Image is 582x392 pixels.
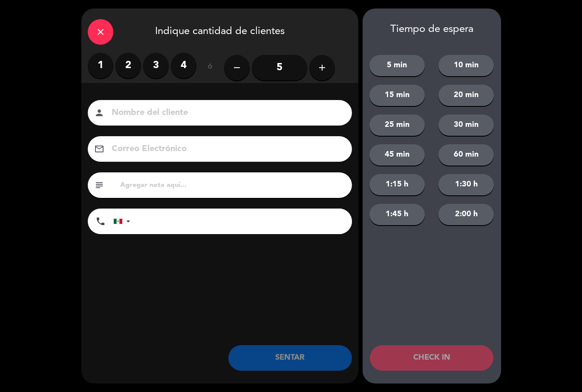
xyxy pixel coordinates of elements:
[369,144,425,166] button: 45 min
[114,209,133,234] div: Mexico (México): +52
[111,142,341,157] input: Correo Electrónico
[369,174,425,195] button: 1:15 h
[224,55,250,80] button: remove
[363,23,501,36] div: Tiempo de espera
[369,204,425,225] button: 1:45 h
[438,174,494,195] button: 1:30 h
[94,180,104,190] i: subject
[88,53,113,78] label: 1
[369,85,425,106] button: 15 min
[232,63,242,73] i: remove
[95,27,106,37] i: close
[94,144,104,154] i: email
[171,53,196,78] label: 4
[369,114,425,136] button: 25 min
[119,179,346,191] input: Agregar nota aquí...
[438,55,494,76] button: 10 min
[438,204,494,225] button: 2:00 h
[95,216,106,226] i: phone
[81,9,358,53] div: Indique cantidad de clientes
[438,144,494,166] button: 60 min
[438,114,494,136] button: 30 min
[438,85,494,106] button: 20 min
[370,345,493,371] button: CHECK IN
[115,53,141,78] label: 2
[196,53,224,83] div: ó
[111,106,341,120] input: Nombre del cliente
[369,55,425,76] button: 5 min
[94,108,104,118] i: person
[143,53,169,78] label: 3
[317,63,327,73] i: add
[309,55,335,80] button: add
[228,345,352,371] button: SENTAR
